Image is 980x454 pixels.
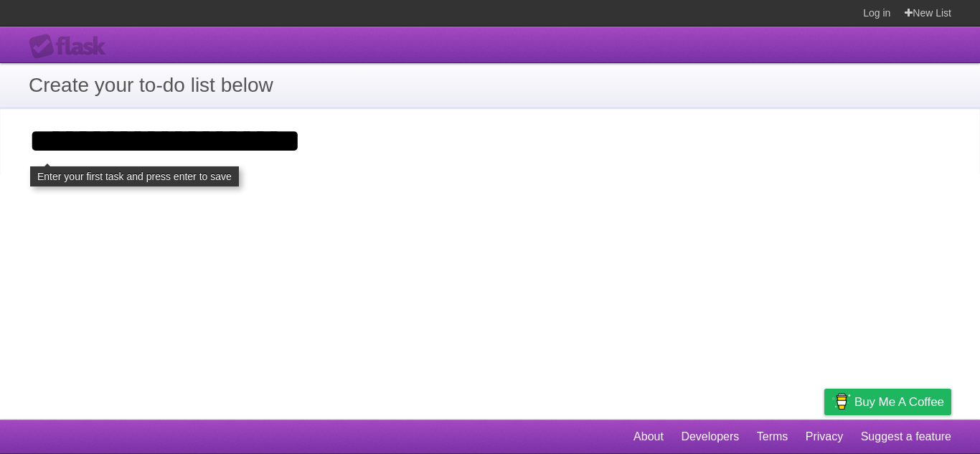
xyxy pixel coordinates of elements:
[633,423,664,450] a: About
[757,423,788,450] a: Terms
[806,423,843,450] a: Privacy
[861,423,951,450] a: Suggest a feature
[681,423,739,450] a: Developers
[854,389,944,415] span: Buy me a coffee
[29,34,115,60] div: Flask
[831,389,851,414] img: Buy me a coffee
[824,389,951,415] a: Buy me a coffee
[29,70,951,100] h1: Create your to-do list below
